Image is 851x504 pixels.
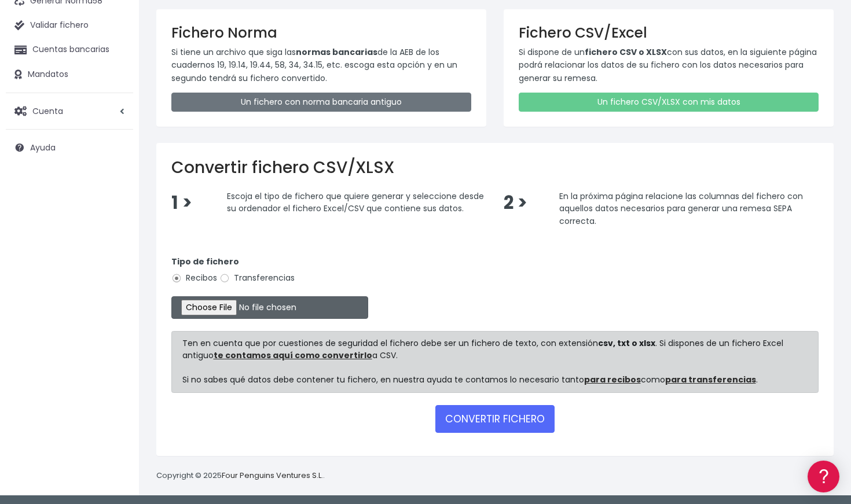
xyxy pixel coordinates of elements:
a: para recibos [584,374,641,385]
strong: fichero CSV o XLSX [585,46,667,58]
label: Recibos [171,272,217,284]
button: Contáctanos [12,310,220,330]
a: Formatos [12,146,220,164]
div: Programadores [12,278,220,289]
a: Ayuda [6,135,133,160]
a: API [12,296,220,314]
span: Escoja el tipo de fichero que quiere generar y seleccione desde su ordenador el fichero Excel/CSV... [227,190,484,214]
div: Facturación [12,230,220,241]
span: Ayuda [30,142,56,153]
span: 2 > [504,190,527,215]
label: Transferencias [219,272,295,284]
span: En la próxima página relacione las columnas del fichero con aquellos datos necesarios para genera... [559,190,803,226]
a: Perfiles de empresas [12,200,220,218]
div: Información general [12,80,220,91]
a: Un fichero CSV/XLSX con mis datos [519,93,819,112]
a: Cuenta [6,99,133,123]
h2: Convertir fichero CSV/XLSX [171,158,819,178]
button: CONVERTIR FICHERO [435,405,555,433]
a: Mandatos [6,62,133,87]
p: Copyright © 2025 . [156,470,325,482]
a: Four Penguins Ventures S.L. [222,470,323,481]
a: Cuentas bancarias [6,38,133,62]
a: POWERED BY ENCHANT [159,333,223,344]
a: General [12,248,220,266]
h3: Fichero CSV/Excel [519,24,819,41]
div: Ten en cuenta que por cuestiones de seguridad el fichero debe ser un fichero de texto, con extens... [171,331,819,393]
a: Validar fichero [6,13,133,38]
p: Si dispone de un con sus datos, en la siguiente página podrá relacionar los datos de su fichero c... [519,46,819,84]
strong: Tipo de fichero [171,256,239,267]
h3: Fichero Norma [171,24,471,41]
a: Información general [12,98,220,116]
strong: normas bancarias [296,46,377,58]
a: Un fichero con norma bancaria antiguo [171,93,471,112]
strong: csv, txt o xlsx [598,337,655,349]
a: para transferencias [665,374,756,385]
a: Videotutoriales [12,182,220,200]
a: te contamos aquí como convertirlo [214,350,372,361]
a: Problemas habituales [12,164,220,182]
span: Cuenta [32,105,63,116]
span: 1 > [171,190,192,215]
p: Si tiene un archivo que siga las de la AEB de los cuadernos 19, 19.14, 19.44, 58, 34, 34.15, etc.... [171,46,471,84]
div: Convertir ficheros [12,128,220,139]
